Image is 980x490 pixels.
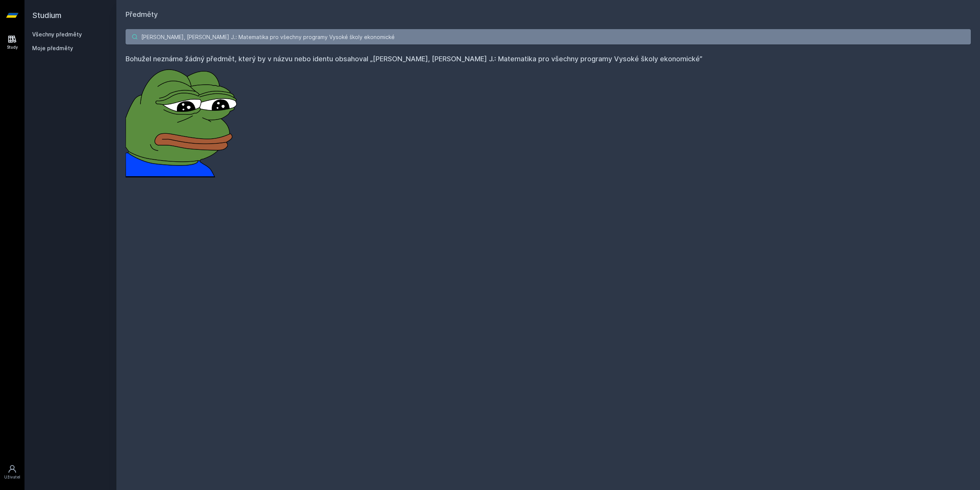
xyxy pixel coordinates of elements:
input: Název nebo ident předmětu… [126,29,971,44]
a: Uživatel [2,461,23,484]
a: Study [2,31,23,54]
div: Study [7,44,18,50]
h4: Bohužel neznáme žádný předmět, který by v názvu nebo identu obsahoval „[PERSON_NAME], [PERSON_NAM... [126,54,971,64]
div: Uživatel [4,474,20,480]
img: error_picture.png [126,64,240,177]
h1: Předměty [126,9,971,20]
span: Moje předměty [32,44,73,52]
a: Všechny předměty [32,31,82,38]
